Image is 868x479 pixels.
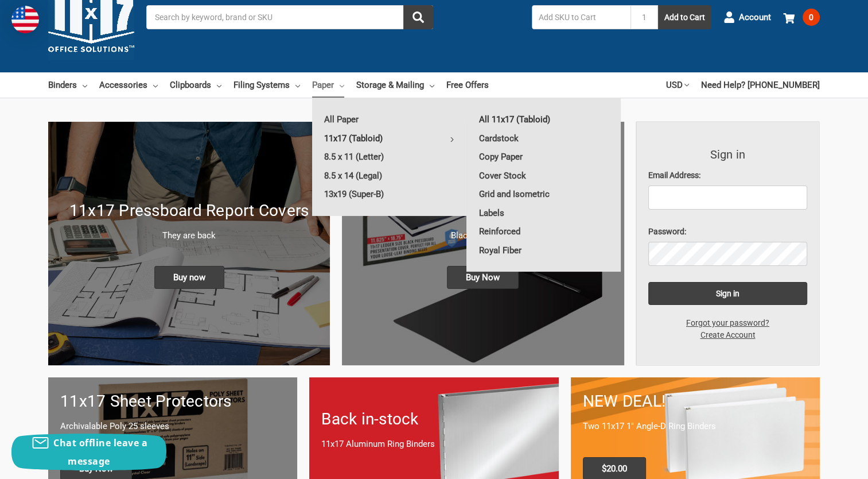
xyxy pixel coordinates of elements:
a: USD [666,72,689,98]
a: 0 [783,2,820,32]
a: Clipboards [170,72,221,98]
h1: Back in-stock [321,407,546,431]
h1: 11x17 Sheet Protectors [60,389,285,414]
a: Reinforced [467,222,621,241]
h1: NEW DEAL! [583,389,808,414]
a: 13x19 (Super-B) [312,185,466,203]
span: Chat offline leave a message [53,436,147,468]
a: 8.5 x 14 (Legal) [312,167,466,185]
span: Account [739,11,771,24]
h1: 11x17 Pressboard Report Covers [60,199,318,223]
a: Account [723,2,771,32]
p: Two 11x17 1" Angle-D Ring Binders [583,420,808,433]
a: Accessories [99,72,158,98]
a: Free Offers [446,72,489,98]
a: Labels [467,204,621,222]
a: All 11x17 (Tabloid) [467,110,621,129]
input: Add SKU to Cart [532,5,630,29]
a: Royal Fiber [467,241,621,260]
a: Cardstock [467,129,621,148]
img: New 11x17 Pressboard Binders [48,122,330,365]
input: Sign in [648,282,808,305]
a: Storage & Mailing [356,72,434,98]
h3: Sign in [648,146,808,163]
a: Paper [312,72,344,98]
button: Chat offline leave a message [11,434,166,470]
p: Black - pack of 6 [354,229,612,242]
a: All Paper [312,110,466,129]
a: Filing Systems [233,72,300,98]
a: New 11x17 Pressboard Binders 11x17 Pressboard Report Covers They are back Buy now [48,122,330,365]
a: Forgot your password? [680,317,776,329]
img: duty and tax information for United States [11,6,39,33]
span: Buy Now [447,266,519,289]
input: Search by keyword, brand or SKU [146,5,433,29]
p: 11x17 Aluminum Ring Binders [321,438,546,451]
p: They are back [60,229,318,242]
a: 11x17 (Tabloid) [312,129,466,148]
a: 8.5 x 11 (Letter) [312,148,466,166]
button: Add to Cart [658,5,711,29]
span: Buy now [154,266,224,289]
a: Grid and Isometric [467,185,621,203]
label: Password: [648,226,808,238]
a: Cover Stock [467,167,621,185]
a: Copy Paper [467,148,621,166]
label: Email Address: [648,169,808,181]
a: Create Account [694,329,761,341]
a: 11x17 Report Covers 11x17 Report Covers Black - pack of 6 Buy Now [342,122,624,365]
p: Archivalable Poly 25 sleeves [60,420,285,433]
a: Binders [48,72,87,98]
a: Need Help? [PHONE_NUMBER] [701,72,820,98]
span: 0 [803,9,820,26]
